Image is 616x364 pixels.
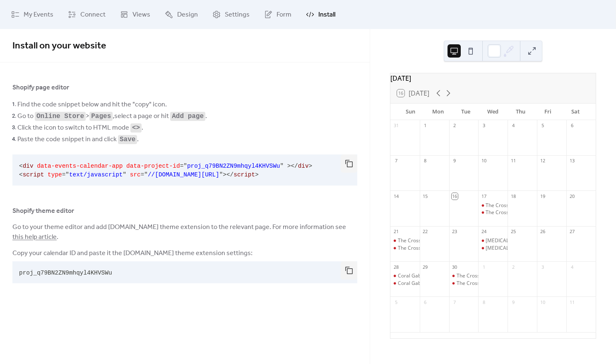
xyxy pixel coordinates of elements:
a: Form [258,3,298,26]
div: Doral BLS [478,237,508,244]
div: 1 [481,264,487,270]
div: 9 [510,299,516,305]
span: My Events [24,10,53,20]
div: 2 [452,123,458,129]
div: 14 [393,193,399,199]
span: script [23,171,44,178]
div: The Crossings Shopping Village Red Cross [449,280,479,287]
div: 21 [393,229,399,235]
span: " [183,163,187,169]
div: 29 [422,264,428,270]
div: 5 [539,123,546,129]
div: 8 [481,299,487,305]
a: this help article [12,231,57,243]
div: 24 [481,229,487,235]
span: Connect [80,10,106,20]
span: script [233,171,255,178]
div: 13 [569,158,575,164]
a: Settings [206,3,256,26]
a: Design [159,3,204,26]
div: 9 [452,158,458,164]
div: 16 [452,193,458,199]
div: 6 [422,299,428,305]
a: My Events [5,3,60,26]
span: Design [177,10,198,20]
div: 7 [393,158,399,164]
span: < [19,171,23,178]
div: 6 [569,123,575,129]
span: > [287,163,291,169]
div: 5 [393,299,399,305]
a: Install [300,3,342,26]
div: The Crossings Shopping Village BLS [390,237,420,244]
span: src [130,171,141,178]
div: 1 [422,123,428,129]
div: Coral Gables Red Cross [390,280,420,287]
span: Copy your calendar ID and paste it the [DOMAIN_NAME] theme extension settings: [12,248,253,258]
span: div [298,163,309,169]
span: Install [318,10,335,20]
div: Sat [562,104,589,120]
code: Pages [91,113,111,120]
span: proj_q79BN2ZN9mhqyl4KHVSWu [19,270,112,276]
div: The Crossings Shopping Village Red Cross [390,245,420,252]
div: 17 [481,193,487,199]
span: " [65,171,69,178]
span: //[DOMAIN_NAME][URL] [148,171,219,178]
div: Coral Gables BLS [390,272,420,280]
span: Settings [225,10,250,20]
div: 8 [422,158,428,164]
span: text/javascript [69,171,123,178]
span: Shopify theme editor [12,206,74,216]
div: The Crossings Shopping Village Red Cross [478,209,508,216]
div: 10 [539,299,546,305]
span: Go to your theme editor and add [DOMAIN_NAME] theme extension to the relevant page. For more info... [12,222,357,242]
span: = [141,171,144,178]
div: Sun [397,104,424,120]
span: Shopify page editor [12,83,69,93]
div: Mon [424,104,452,120]
span: < [19,163,23,169]
div: 19 [539,193,546,199]
div: 30 [452,264,458,270]
span: > [309,163,313,169]
span: type [48,171,62,178]
span: > [255,171,259,178]
div: Fri [534,104,561,120]
code: Add page [172,113,204,120]
div: 4 [569,264,575,270]
span: proj_q79BN2ZN9mhqyl4KHVSWu [187,163,280,169]
div: Thu [507,104,534,120]
span: Views [132,10,150,20]
span: " [123,171,126,178]
a: Views [114,3,156,26]
span: div [23,163,34,169]
span: " [280,163,284,169]
div: Doral Red Cross [478,245,508,252]
a: Connect [62,3,112,26]
span: data-events-calendar-app [37,163,123,169]
div: Wed [479,104,507,120]
div: The Crossings Shopping Village BLS [457,272,539,280]
code: Save [120,136,135,143]
div: 28 [393,264,399,270]
span: Go to > , select a page or hit . [17,111,207,121]
div: 18 [510,193,516,199]
div: The Crossings [GEOGRAPHIC_DATA] [GEOGRAPHIC_DATA] [398,245,533,252]
div: The Crossings Shopping Village BLS [478,202,508,209]
span: </ [226,171,233,178]
div: The Crossings Shopping Village BLS [449,272,479,280]
span: > [223,171,226,178]
span: " [144,171,148,178]
div: 22 [422,229,428,235]
div: 25 [510,229,516,235]
span: = [62,171,66,178]
div: Coral Gables BLS [398,272,438,280]
div: [MEDICAL_DATA] Red Cross [486,245,550,252]
div: 31 [393,123,399,129]
code: Online Store [36,113,84,120]
div: 2 [510,264,516,270]
div: 3 [539,264,546,270]
div: Tue [452,104,479,120]
span: data-project-id [126,163,180,169]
